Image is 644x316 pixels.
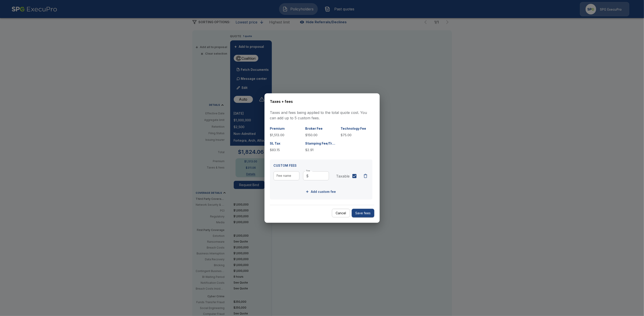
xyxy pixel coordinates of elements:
p: Taxes and fees being applied to the total quote cost. You can add up to 5 custom fees. [270,110,374,121]
span: Taxable [336,173,350,179]
p: Broker Fee [305,126,337,131]
p: SL Tax [270,141,302,146]
p: Premium [270,126,302,131]
button: Add custom fee [305,188,338,196]
button: Cancel [332,209,350,217]
p: $75.00 [341,133,372,137]
p: $1,513.00 [270,133,302,137]
p: $ [306,173,309,179]
p: CUSTOM FEES [273,163,369,168]
label: Fee [306,169,310,172]
p: Stamping Fee/Transaction/Regulatory Fee [305,141,337,146]
p: $2.91 [305,148,337,152]
p: Technology Fee [341,126,372,131]
p: $150.00 [305,133,337,137]
h6: Taxes + fees [270,99,374,104]
p: $83.15 [270,148,302,152]
button: Save fees [352,209,374,217]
